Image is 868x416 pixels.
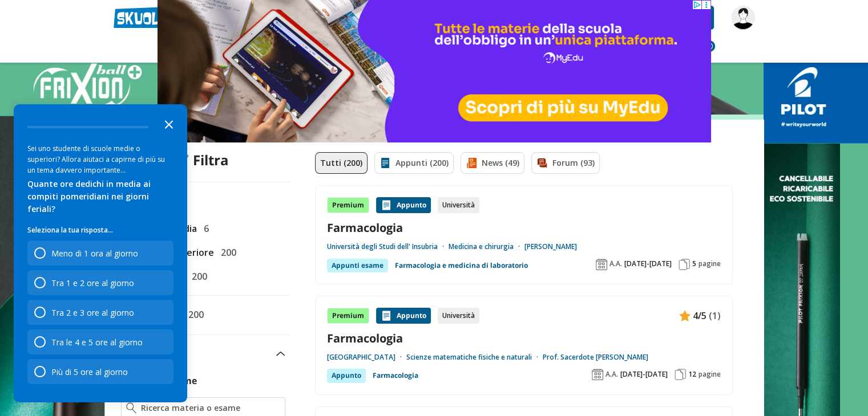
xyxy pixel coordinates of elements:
[177,152,229,168] div: Filtra
[376,308,431,324] div: Appunto
[592,369,603,380] img: Anno accademico
[51,307,134,318] div: Tra 2 e 3 ore al giorno
[126,402,137,414] img: Ricerca materia o esame
[327,308,369,324] div: Premium
[395,259,528,272] a: Farmacologia e medicina di laboratorio
[524,242,577,251] a: [PERSON_NAME]
[406,353,543,362] a: Scienze matematiche fisiche e naturali
[327,369,366,382] div: Appunto
[27,178,173,215] div: Quante ore dedichi in media ai compiti pomeridiani nei giorni feriali?
[466,157,477,169] img: News filtro contenuto
[184,307,204,322] span: 200
[461,152,524,174] a: News (49)
[27,143,173,176] div: Sei uno studente di scuole medie o superiori? Allora aiutaci a capirne di più su un tema davvero ...
[675,369,686,380] img: Pagine
[709,308,721,323] span: (1)
[27,359,173,384] div: Più di 5 ore al giorno
[731,6,755,30] img: daisyviola
[327,331,721,346] a: Farmacologia
[51,278,134,288] div: Tra 1 e 2 ore al giorno
[380,157,391,169] img: Appunti filtro contenuto
[51,366,128,377] div: Più di 5 ore al giorno
[51,248,138,259] div: Meno di 1 ora al giorno
[536,157,548,169] img: Forum filtro contenuto
[158,112,180,135] button: Close the survey
[27,300,173,325] div: Tra 2 e 3 ore al giorno
[605,370,618,379] span: A.A.
[327,259,388,272] div: Appunti esame
[327,197,369,213] div: Premium
[699,370,721,379] span: pagine
[531,152,600,174] a: Forum (93)
[692,259,696,268] span: 5
[276,352,285,356] img: Apri e chiudi sezione
[199,221,209,236] span: 6
[381,199,392,211] img: Appunti contenuto
[699,259,721,268] span: pagine
[679,310,691,321] img: Appunti contenuto
[374,152,454,174] a: Appunti (200)
[543,353,648,362] a: Prof. Sacerdote [PERSON_NAME]
[51,337,143,348] div: Tra le 4 e 5 ore al giorno
[216,245,236,260] span: 200
[327,220,721,235] a: Farmacologia
[27,270,173,295] div: Tra 1 e 2 ore al giorno
[609,259,622,268] span: A.A.
[693,308,706,323] span: 4/5
[315,152,368,174] a: Tutti (200)
[620,370,668,379] span: [DATE]-[DATE]
[327,353,406,362] a: [GEOGRAPHIC_DATA]
[376,197,431,213] div: Appunto
[27,225,173,236] p: Seleziona la tua risposta...
[438,197,479,213] div: Università
[14,104,187,402] div: Survey
[449,242,524,251] a: Medicina e chirurgia
[141,402,280,414] input: Ricerca materia o esame
[381,310,392,321] img: Appunti contenuto
[373,369,418,382] a: Farmacologia
[187,269,207,284] span: 200
[679,259,690,270] img: Pagine
[688,370,696,379] span: 12
[27,240,173,266] div: Meno di 1 ora al giorno
[438,308,479,324] div: Università
[596,259,607,270] img: Anno accademico
[624,259,672,268] span: [DATE]-[DATE]
[27,329,173,354] div: Tra le 4 e 5 ore al giorno
[327,242,449,251] a: Università degli Studi dell' Insubria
